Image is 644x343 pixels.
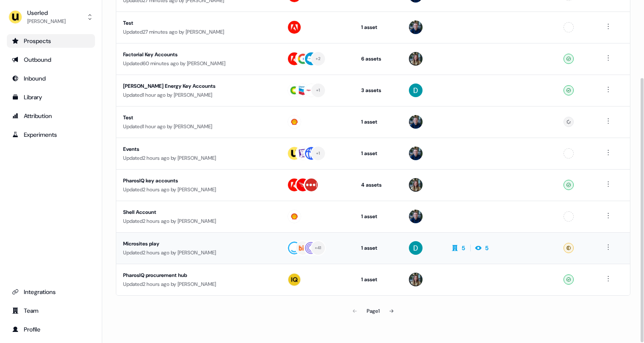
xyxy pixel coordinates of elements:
[361,149,396,158] div: 1 asset
[123,91,273,99] div: Updated 1 hour ago by [PERSON_NAME]
[361,23,396,32] div: 1 asset
[12,288,90,296] div: Integrations
[316,150,320,157] div: + 1
[123,145,273,153] div: Events
[12,55,90,64] div: Outbound
[123,176,273,185] div: PharosIQ key accounts
[409,273,423,286] img: Charlotte
[123,82,273,90] div: [PERSON_NAME] Energy Key Accounts
[361,86,396,95] div: 3 assets
[123,59,273,68] div: Updated 60 minutes ago by [PERSON_NAME]
[367,307,379,315] div: Page 1
[361,244,396,252] div: 1 asset
[409,52,423,66] img: Charlotte
[123,113,273,122] div: Test
[12,37,90,45] div: Prospects
[316,86,320,94] div: + 1
[123,154,273,162] div: Updated 2 hours ago by [PERSON_NAME]
[409,147,423,160] img: James
[485,244,489,252] div: 5
[315,244,322,252] div: + 41
[361,212,396,221] div: 1 asset
[409,20,423,34] img: James
[12,74,90,83] div: Inbound
[316,55,321,63] div: + 2
[123,217,273,225] div: Updated 2 hours ago by [PERSON_NAME]
[123,19,273,27] div: Test
[123,122,273,131] div: Updated 1 hour ago by [PERSON_NAME]
[123,185,273,194] div: Updated 2 hours ago by [PERSON_NAME]
[7,34,95,48] a: Go to prospects
[123,208,273,216] div: Shell Account
[12,93,90,101] div: Library
[27,17,66,26] div: [PERSON_NAME]
[409,178,423,192] img: Charlotte
[7,304,95,317] a: Go to team
[123,28,273,36] div: Updated 27 minutes ago by [PERSON_NAME]
[361,55,396,63] div: 6 assets
[409,210,423,223] img: James
[12,112,90,120] div: Attribution
[123,239,273,248] div: Microsites play
[7,72,95,85] a: Go to Inbound
[123,271,273,280] div: PharosIQ procurement hub
[462,244,465,252] div: 5
[12,325,90,334] div: Profile
[12,306,90,315] div: Team
[7,128,95,141] a: Go to experiments
[27,9,66,17] div: Userled
[361,118,396,126] div: 1 asset
[7,285,95,299] a: Go to integrations
[123,248,273,257] div: Updated 2 hours ago by [PERSON_NAME]
[409,115,423,129] img: James
[409,241,423,255] img: David
[7,323,95,336] a: Go to profile
[123,50,273,59] div: Factorial Key Accounts
[123,280,273,288] div: Updated 2 hours ago by [PERSON_NAME]
[409,84,423,97] img: David
[7,53,95,66] a: Go to outbound experience
[7,90,95,104] a: Go to templates
[7,7,95,27] button: Userled[PERSON_NAME]
[7,109,95,123] a: Go to attribution
[361,181,396,189] div: 4 assets
[361,275,396,284] div: 1 asset
[12,130,90,139] div: Experiments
